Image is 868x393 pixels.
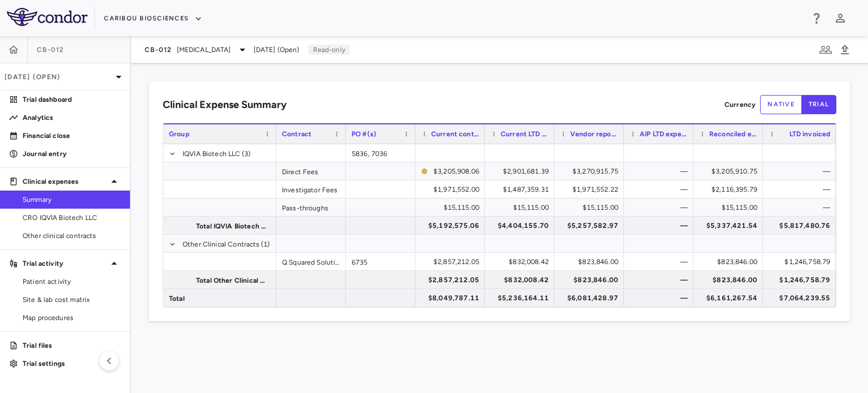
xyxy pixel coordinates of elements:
div: $5,817,480.76 [773,217,830,235]
div: — [634,198,688,217]
p: Read-only [309,45,350,55]
span: [MEDICAL_DATA] [177,45,231,55]
div: $3,205,908.06 [432,162,479,180]
div: $1,971,552.00 [426,180,479,198]
span: Current contract value [431,130,479,138]
div: $7,064,239.55 [773,289,830,307]
div: $6,081,428.97 [565,289,618,307]
span: (1) [261,235,270,253]
div: $5,192,575.06 [426,217,479,235]
div: — [773,198,830,217]
div: $15,115.00 [426,198,479,217]
div: $6,161,267.54 [704,289,757,307]
span: Reconciled expense [709,130,757,138]
div: $1,971,552.22 [565,180,618,198]
img: logo-full-BYUhSk78.svg [7,8,88,26]
div: — [634,180,688,198]
div: $832,008.42 [495,271,549,289]
div: $1,246,758.79 [773,253,830,271]
span: Map procedures [23,313,121,323]
button: native [760,95,802,114]
div: — [634,271,688,289]
p: Trial activity [23,258,107,269]
p: Currency [724,100,756,110]
div: Direct Fees [276,162,346,180]
span: CB-012 [37,45,64,54]
span: Contract [282,130,311,138]
div: $2,857,212.05 [426,253,479,271]
p: Trial files [23,340,121,351]
div: $832,008.42 [495,253,549,271]
span: Current LTD expensed [501,130,549,138]
span: AIP LTD expensed [640,130,688,138]
p: Journal entry [23,149,121,159]
div: $5,236,164.11 [495,289,549,307]
span: Other clinical contracts [23,231,121,241]
div: — [634,253,688,271]
div: $823,846.00 [704,253,757,271]
div: — [634,162,688,180]
div: 5836, 7036 [346,144,415,162]
div: 6735 [346,253,415,270]
div: Pass-throughs [276,198,346,216]
span: Group [169,130,189,138]
div: $2,857,212.05 [426,271,479,289]
span: (3) [242,145,250,163]
div: $1,487,359.31 [495,180,549,198]
div: Investigator Fees [276,180,346,198]
div: — [773,162,830,180]
div: $15,115.00 [704,198,757,217]
span: CB-012 [145,45,172,54]
p: Analytics [23,113,121,123]
p: [DATE] (Open) [5,72,112,82]
div: $823,846.00 [565,253,618,271]
div: — [634,217,688,235]
span: Total Other Clinical Contracts [196,271,270,290]
span: [DATE] (Open) [254,45,300,55]
div: $8,049,787.11 [426,289,479,307]
span: CRO IQVIA Biotech LLC [23,213,121,223]
div: — [773,180,830,198]
div: $823,846.00 [565,271,618,289]
span: LTD invoiced [789,130,831,138]
span: The contract record and uploaded budget values do not match. Please review the contract record an... [421,163,479,179]
span: Other Clinical Contracts [183,235,260,253]
div: $823,846.00 [704,271,757,289]
span: PO #(s) [351,130,376,138]
div: $2,116,395.79 [704,180,757,198]
p: Trial settings [23,359,121,369]
p: Financial close [23,131,121,141]
div: $5,337,421.54 [704,217,757,235]
span: IQVIA Biotech LLC [183,145,241,163]
span: Patient activity [23,277,121,287]
div: — [634,289,688,307]
span: Total [169,290,185,308]
h6: Clinical Expense Summary [163,97,287,113]
div: Q Squared Solutions [276,253,346,270]
div: $1,246,758.79 [773,271,830,289]
div: $5,257,582.97 [565,217,618,235]
span: Total IQVIA Biotech LLC [196,217,270,235]
button: trial [801,95,836,114]
span: Summary [23,195,121,205]
div: $15,115.00 [565,198,618,217]
button: Caribou Biosciences [104,10,202,28]
div: $2,901,681.39 [495,162,549,180]
p: Clinical expenses [23,176,107,187]
div: $3,270,915.75 [565,162,618,180]
p: Trial dashboard [23,94,121,105]
span: Site & lab cost matrix [23,295,121,305]
span: Vendor reported [570,130,618,138]
div: $15,115.00 [495,198,549,217]
div: $4,404,155.70 [495,217,549,235]
div: $3,205,910.75 [704,162,757,180]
